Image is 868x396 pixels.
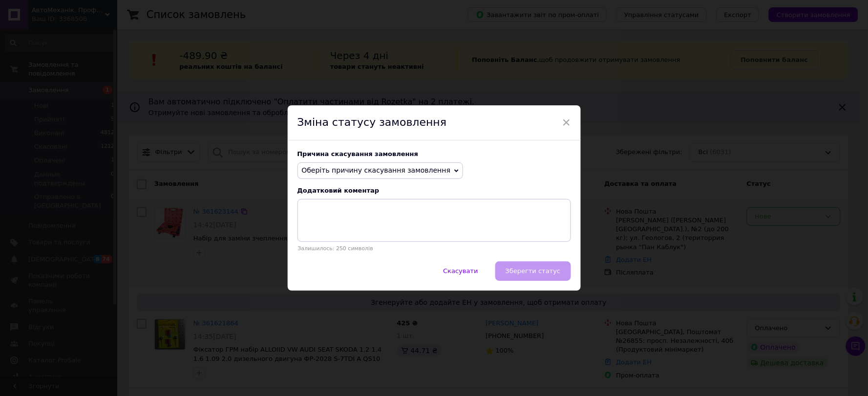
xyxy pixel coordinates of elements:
[562,114,571,131] span: ×
[433,261,488,281] button: Скасувати
[288,105,581,140] div: Зміна статусу замовлення
[297,187,571,194] div: Додатковий коментар
[443,267,478,275] span: Скасувати
[297,150,571,158] div: Причина скасування замовлення
[297,245,571,252] p: Залишилось: 250 символів
[302,166,451,174] span: Оберіть причину скасування замовлення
